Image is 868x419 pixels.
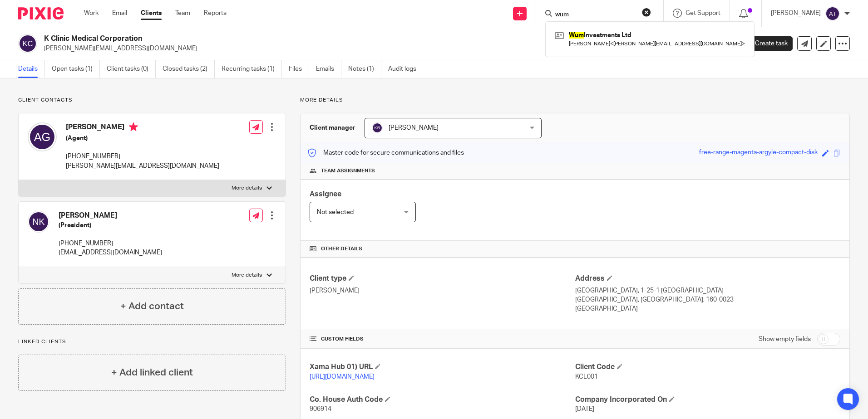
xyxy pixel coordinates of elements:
p: [PHONE_NUMBER] [59,239,162,248]
a: Closed tasks (2) [163,60,215,78]
a: Team [175,9,190,18]
h4: [PERSON_NAME] [66,122,219,134]
img: svg%3E [28,122,57,151]
a: Client tasks (0) [107,60,156,78]
h4: [PERSON_NAME] [59,211,162,220]
img: Pixie [18,7,64,19]
h4: Xama Hub 01) URL [310,362,575,372]
span: Get Support [686,10,720,16]
a: Notes (1) [348,60,381,78]
button: Clear [642,8,651,17]
input: Search [554,11,636,19]
p: Master code for secure communications and files [307,148,464,157]
p: [PERSON_NAME][EMAIL_ADDRESS][DOMAIN_NAME] [66,161,219,171]
span: KCL001 [575,374,598,380]
a: Work [84,9,99,18]
h4: Address [575,274,840,283]
a: [URL][DOMAIN_NAME] [310,374,375,380]
div: free-range-magenta-argyle-compact-disk [699,148,818,158]
h4: CUSTOM FIELDS [310,336,575,343]
img: svg%3E [372,122,383,133]
p: More details [232,185,262,192]
h5: (President) [59,221,162,230]
p: [PERSON_NAME] [771,9,821,18]
a: Clients [141,9,162,18]
label: Show empty fields [759,335,811,344]
img: svg%3E [18,34,37,53]
h3: Client manager [310,123,355,132]
h4: + Add linked client [111,365,193,380]
h4: Client Code [575,362,840,372]
p: More details [232,272,262,279]
a: Reports [204,9,227,18]
span: Team assignments [321,167,375,175]
a: Details [18,60,45,78]
h4: Co. House Auth Code [310,395,575,404]
span: [PERSON_NAME] [389,125,439,131]
span: Other details [321,245,362,253]
a: Email [112,9,127,18]
h4: + Add contact [120,299,184,313]
h4: Client type [310,274,575,283]
a: Recurring tasks (1) [222,60,282,78]
h2: K Clinic Medical Corporation [44,34,590,44]
span: 906914 [310,406,331,412]
a: Create task [740,36,793,51]
a: Files [289,60,309,78]
p: Client contacts [18,97,286,104]
span: [DATE] [575,406,594,412]
p: [PERSON_NAME][EMAIL_ADDRESS][DOMAIN_NAME] [44,44,726,53]
p: [EMAIL_ADDRESS][DOMAIN_NAME] [59,248,162,257]
a: Open tasks (1) [52,60,100,78]
h5: (Agent) [66,134,219,143]
span: Not selected [317,209,354,215]
i: Primary [129,122,138,132]
h4: Company Incorporated On [575,395,840,404]
p: [GEOGRAPHIC_DATA] [575,304,840,313]
p: [GEOGRAPHIC_DATA], 1-25-1 [GEOGRAPHIC_DATA] [575,286,840,295]
p: [GEOGRAPHIC_DATA], [GEOGRAPHIC_DATA], 160-0023 [575,295,840,304]
p: More details [300,97,850,104]
span: Assignee [310,190,341,198]
a: Emails [316,60,341,78]
p: [PERSON_NAME] [310,286,575,295]
img: svg%3E [28,211,49,233]
p: [PHONE_NUMBER] [66,152,219,161]
img: svg%3E [825,6,840,21]
a: Audit logs [388,60,423,78]
p: Linked clients [18,338,286,346]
